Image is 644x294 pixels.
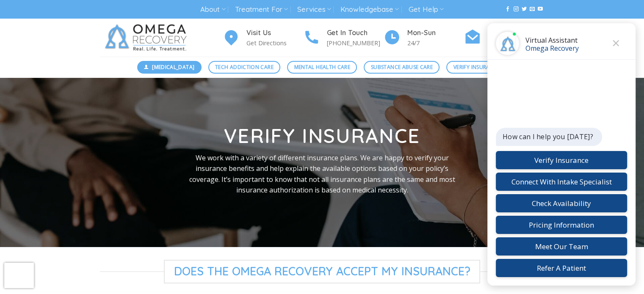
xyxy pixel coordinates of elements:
[513,6,518,12] a: Follow on Instagram
[371,63,433,71] span: Substance Abuse Care
[152,63,194,71] span: [MEDICAL_DATA]
[522,6,527,12] a: Follow on Twitter
[100,19,195,57] img: Omega Recovery
[407,27,464,38] h4: Mon-Sun
[505,6,510,12] a: Follow on Facebook
[246,38,303,48] p: Get Directions
[409,2,444,17] a: Get Help
[327,27,384,38] h4: Get In Touch
[407,38,464,48] p: 24/7
[446,61,507,74] a: Verify Insurance
[208,61,281,74] a: Tech Addiction Care
[538,6,543,12] a: Follow on YouTube
[185,153,459,196] p: We work with a variety of different insurance plans. We are happy to verify your insurance benefi...
[453,63,500,71] span: Verify Insurance
[224,124,420,148] strong: Verify Insurance
[287,61,357,74] a: Mental Health Care
[464,27,544,48] a: Verify Insurance Begin Admissions
[223,27,303,48] a: Visit Us Get Directions
[340,2,399,17] a: Knowledgebase
[364,61,439,74] a: Substance Abuse Care
[294,63,350,71] span: Mental Health Care
[303,27,384,48] a: Get In Touch [PHONE_NUMBER]
[137,61,202,74] a: [MEDICAL_DATA]
[297,2,331,17] a: Services
[530,6,535,12] a: Send us an email
[235,2,288,17] a: Treatment For
[246,27,303,38] h4: Visit Us
[164,260,481,283] span: Does The Omega Recovery Accept My Insurance?
[215,63,274,71] span: Tech Addiction Care
[200,2,225,17] a: About
[327,38,384,48] p: [PHONE_NUMBER]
